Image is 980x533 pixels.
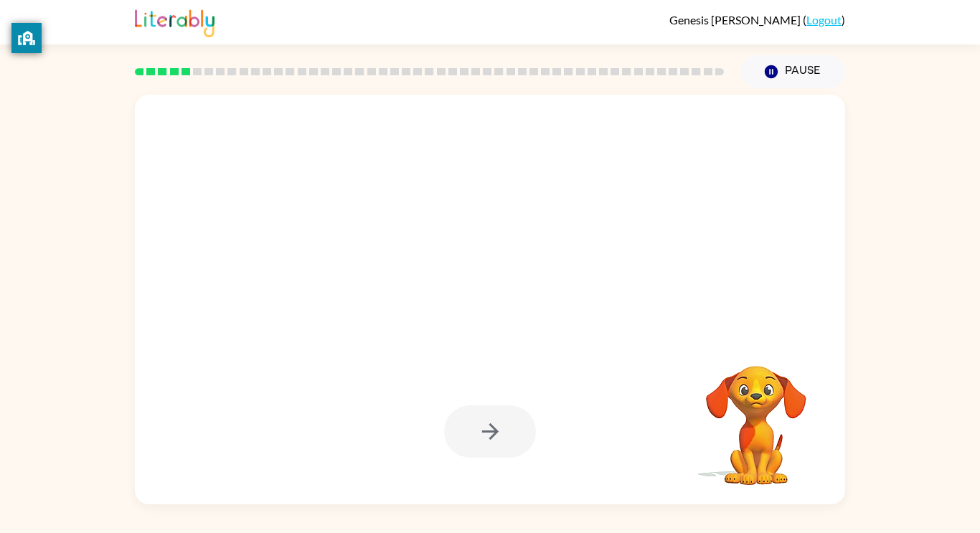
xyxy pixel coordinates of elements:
a: Logout [806,13,842,27]
button: Pause [741,55,845,88]
button: privacy banner [11,23,42,53]
div: ( ) [669,13,845,27]
img: Literably [135,6,215,37]
video: Your browser must support playing .mp4 files to use Literably. Please try using another browser. [684,344,828,487]
span: Genesis [PERSON_NAME] [669,13,803,27]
